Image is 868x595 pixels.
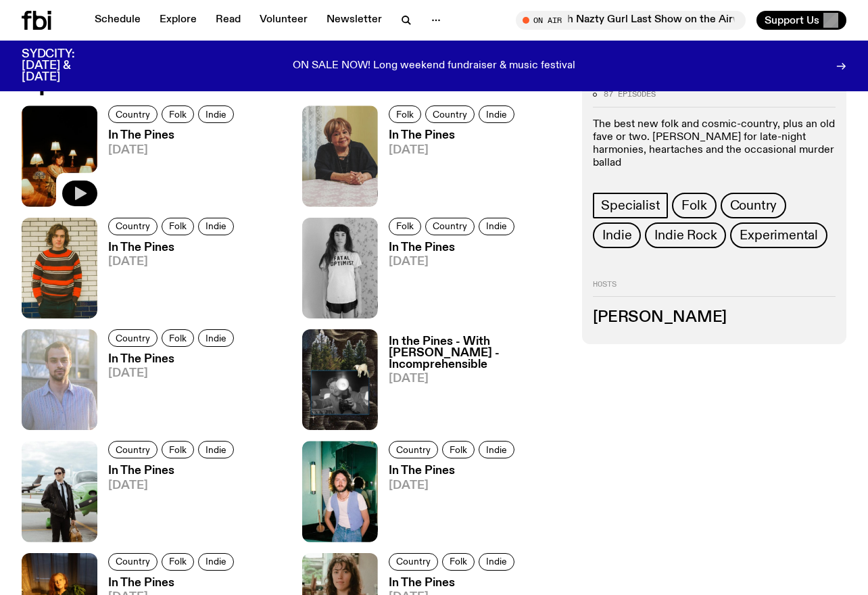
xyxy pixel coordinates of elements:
a: Folk [162,553,194,571]
a: Specialist [593,192,668,218]
a: Experimental [730,222,827,247]
h3: In The Pines [108,465,238,477]
h3: In The Pines [389,465,519,477]
span: Country [116,445,150,455]
span: Indie [206,110,226,120]
a: Indie [198,329,234,347]
a: In The Pines[DATE] [378,465,519,542]
a: Indie Rock [645,222,726,247]
a: In The Pines[DATE] [97,465,238,542]
span: Folk [169,221,187,231]
span: Indie [486,445,507,455]
span: Indie [486,556,507,567]
a: In The Pines[DATE] [97,242,238,318]
span: Indie [602,227,631,242]
span: Country [396,556,431,567]
span: Folk [450,445,467,455]
h3: In The Pines [108,354,238,365]
span: Country [730,197,777,212]
a: Country [108,329,158,347]
span: Country [433,110,467,120]
h3: In The Pines [389,242,519,254]
a: Country [108,218,158,235]
a: Indie [479,553,514,571]
a: Schedule [87,11,149,30]
a: Read [208,11,249,30]
a: Indie [198,441,234,458]
span: [DATE] [108,145,238,156]
a: Folk [162,218,194,235]
a: Indie [198,105,234,123]
a: Newsletter [318,11,390,30]
span: Support Us [765,14,819,26]
a: Folk [162,105,194,123]
h3: In The Pines [108,130,238,141]
span: Country [116,221,150,231]
span: 87 episodes [604,91,656,98]
a: Folk [672,192,716,218]
h3: In The Pines [108,577,238,589]
span: Folk [396,221,414,231]
span: Indie Rock [654,227,717,242]
button: On AirSunsets with Nazty Gurl Last Show on the Airwaves! [516,11,746,30]
button: Support Us [756,11,846,30]
span: Indie [206,333,226,343]
a: Folk [389,105,421,123]
span: Folk [169,556,187,567]
a: Country [108,441,158,458]
a: In The Pines[DATE] [97,130,238,206]
span: Folk [169,110,187,120]
span: Folk [450,556,467,567]
a: Volunteer [251,11,316,30]
a: Country [389,441,438,458]
a: Folk [389,218,421,235]
span: [DATE] [108,256,238,268]
a: Indie [479,218,514,235]
a: Folk [442,441,475,458]
span: [DATE] [389,256,519,268]
h3: In The Pines [389,130,519,141]
a: In The Pines[DATE] [378,130,519,206]
span: Indie [206,221,226,231]
h3: In The Pines [389,577,519,589]
span: Country [433,221,467,231]
a: Indie [479,441,514,458]
a: Indie [593,222,641,247]
h3: In the Pines - With [PERSON_NAME] - Incomprehensible [389,336,566,371]
span: [DATE] [108,368,238,379]
span: Country [116,556,150,567]
h3: In The Pines [108,242,238,254]
span: Indie [486,110,507,120]
a: Folk [442,553,475,571]
span: [DATE] [108,480,238,492]
span: [DATE] [389,373,566,385]
a: Folk [162,441,194,458]
a: Indie [479,105,514,123]
span: [DATE] [389,145,519,156]
a: In The Pines[DATE] [378,242,519,318]
p: The best new folk and cosmic-country, plus an old fave or two. [PERSON_NAME] for late-night harmo... [593,118,836,170]
span: Indie [206,445,226,455]
span: Country [116,333,150,343]
a: In The Pines[DATE] [97,354,238,430]
a: Country [108,553,158,571]
a: Country [108,105,158,123]
h3: SYDCITY: [DATE] & [DATE] [22,49,108,83]
span: Folk [396,110,414,120]
span: Indie [486,221,507,231]
h3: [PERSON_NAME] [593,310,836,325]
a: Explore [151,11,205,30]
span: [DATE] [389,480,519,492]
span: Country [396,445,431,455]
a: Country [389,553,438,571]
a: Indie [198,218,234,235]
a: Country [425,218,475,235]
span: Folk [169,445,187,455]
a: Folk [162,329,194,347]
span: Experimental [740,227,818,242]
span: Folk [169,333,187,343]
h2: Episodes [22,70,566,95]
a: In the Pines - With [PERSON_NAME] - Incomprehensible[DATE] [378,336,566,430]
span: Indie [206,556,226,567]
a: Country [425,105,475,123]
